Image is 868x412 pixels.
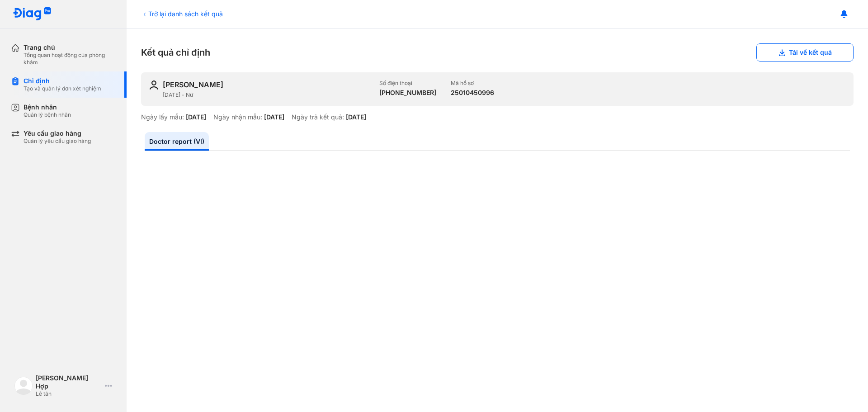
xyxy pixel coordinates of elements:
[24,52,116,66] div: Tổng quan hoạt động của phòng khám
[141,113,184,121] div: Ngày lấy mẫu:
[163,91,372,99] div: [DATE] - Nữ
[141,9,223,19] div: Trở lại danh sách kết quả
[264,113,284,121] div: [DATE]
[141,43,854,62] div: Kết quả chỉ định
[163,80,223,90] div: [PERSON_NAME]
[451,89,494,97] div: 25010450996
[145,132,209,151] a: Doctor report (VI)
[24,103,71,111] div: Bệnh nhân
[451,80,494,87] div: Mã hồ sơ
[24,43,116,52] div: Trang chủ
[186,113,206,121] div: [DATE]
[36,390,101,398] div: Lễ tân
[756,43,854,62] button: Tải về kết quả
[24,77,101,85] div: Chỉ định
[24,85,101,92] div: Tạo và quản lý đơn xét nghiệm
[24,137,91,145] div: Quản lý yêu cầu giao hàng
[13,7,52,21] img: logo
[14,377,33,395] img: logo
[24,111,71,118] div: Quản lý bệnh nhân
[148,80,159,90] img: user-icon
[379,80,436,87] div: Số điện thoại
[213,113,262,121] div: Ngày nhận mẫu:
[292,113,344,121] div: Ngày trả kết quả:
[24,129,91,137] div: Yêu cầu giao hàng
[379,89,436,97] div: [PHONE_NUMBER]
[36,374,101,390] div: [PERSON_NAME] Hợp
[346,113,366,121] div: [DATE]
